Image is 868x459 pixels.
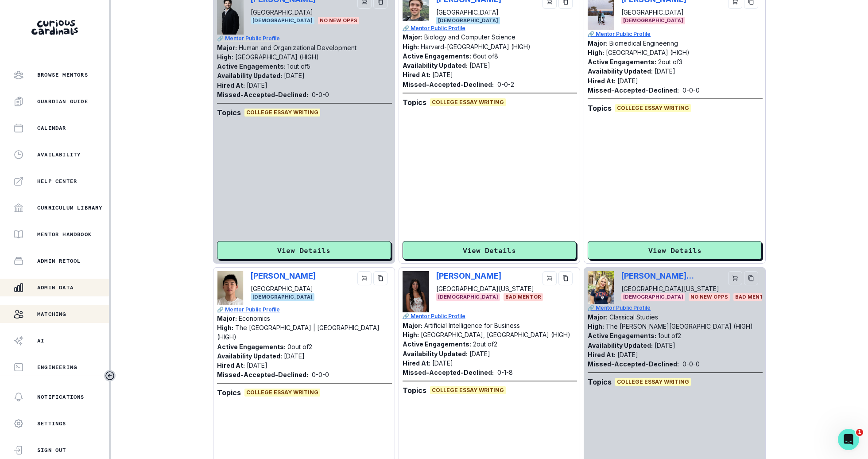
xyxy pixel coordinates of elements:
span: College Essay Writing [244,109,320,117]
p: Missed-Accepted-Declined: [217,370,308,379]
span: BAD MENTOR [733,293,773,301]
p: [GEOGRAPHIC_DATA] [251,8,316,17]
p: Major: [588,39,608,47]
p: 0 - 0 - 0 [312,370,329,379]
p: [PERSON_NAME] [251,271,316,280]
p: Active Engagements: [403,340,471,348]
p: Hired At: [403,71,430,78]
span: [DEMOGRAPHIC_DATA] [621,17,685,24]
p: Human and Organizational Development [239,44,356,51]
p: Availability Updated: [217,352,282,360]
p: [DATE] [655,342,675,349]
span: College Essay Writing [615,104,691,112]
iframe: Intercom live chat [838,429,859,450]
p: Availability Updated: [588,342,653,349]
p: [GEOGRAPHIC_DATA][US_STATE] [436,284,534,293]
p: Major: [217,315,237,322]
p: High: [588,49,604,56]
span: No New Opps [318,17,359,24]
a: 🔗 Mentor Public Profile [217,35,392,43]
p: 2 out of 3 [658,58,682,66]
p: Missed-Accepted-Declined: [403,368,494,377]
p: Artificial Intelligence for Business [424,322,520,329]
p: Availability Updated: [403,62,468,69]
p: Hired At: [403,359,430,367]
p: [DATE] [432,71,453,78]
p: Topics [403,385,426,396]
span: [DEMOGRAPHIC_DATA] [251,17,314,24]
p: Guardian Guide [37,98,88,105]
p: 1 out of 2 [658,332,681,339]
p: Availability [37,151,81,158]
p: [GEOGRAPHIC_DATA] (HIGH) [606,49,690,56]
p: Active Engagements: [217,62,286,70]
button: cart [542,271,557,285]
p: [DATE] [247,82,267,89]
p: Major: [588,313,608,321]
p: Curriculum Library [37,204,103,211]
p: Browse Mentors [37,71,88,78]
button: copy [373,271,387,285]
button: View Details [588,241,762,260]
span: College Essay Writing [244,389,320,397]
span: College Essay Writing [430,98,506,106]
p: Missed-Accepted-Declined: [217,90,308,99]
p: Major: [217,44,237,51]
p: [PERSON_NAME] [436,271,509,280]
p: Hired At: [217,362,245,369]
p: Hired At: [217,82,245,89]
p: Admin Retool [37,257,81,265]
p: Active Engagements: [403,52,471,60]
p: Engineering [37,364,77,371]
p: [DATE] [247,362,267,369]
button: cart [357,271,372,285]
p: [DATE] [469,350,490,358]
span: College Essay Writing [430,386,506,394]
p: Major: [403,33,422,41]
span: BAD MENTOR [504,293,543,301]
p: Missed-Accepted-Declined: [403,80,494,89]
p: Sign Out [37,447,66,454]
button: View Details [403,241,577,260]
p: 0 - 0 - 2 [497,80,514,89]
p: [DATE] [469,62,490,69]
p: Calendar [37,124,66,132]
p: [DATE] [655,67,675,75]
button: cart [728,271,742,285]
button: Toggle sidebar [104,370,116,381]
p: [DATE] [617,351,638,358]
a: 🔗 Mentor Public Profile [403,312,577,320]
p: Active Engagements: [217,343,286,350]
a: 🔗 Mentor Public Profile [588,304,763,312]
p: Economics [239,315,270,322]
p: High: [217,324,233,331]
p: Notifications [37,393,85,401]
button: copy [744,271,758,285]
p: [GEOGRAPHIC_DATA] [621,8,686,17]
p: Hired At: [588,77,616,85]
a: 🔗 Mentor Public Profile [588,30,763,38]
a: 🔗 Mentor Public Profile [403,24,577,32]
p: Mentor Handbook [37,231,92,238]
img: Picture of Sutton Grossinger [588,271,614,304]
p: The [PERSON_NAME][GEOGRAPHIC_DATA] (HIGH) [606,323,753,330]
p: [PERSON_NAME] [PERSON_NAME] [621,271,694,280]
span: [DEMOGRAPHIC_DATA] [621,293,685,301]
img: Picture of Bella Yadegar [403,271,429,312]
p: Topics [217,387,241,398]
p: 6 out of 8 [473,52,498,60]
img: Picture of Steven Liu [217,271,244,306]
p: Active Engagements: [588,58,656,66]
span: [DEMOGRAPHIC_DATA] [436,17,500,24]
p: Hired At: [588,351,616,358]
p: High: [588,323,604,330]
img: Curious Cardinals Logo [31,20,78,35]
span: 1 [856,429,863,436]
p: [GEOGRAPHIC_DATA][US_STATE] [621,284,719,293]
p: Matching [37,311,66,318]
p: 1 out of 5 [287,62,310,70]
p: 0 out of 2 [287,343,312,350]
